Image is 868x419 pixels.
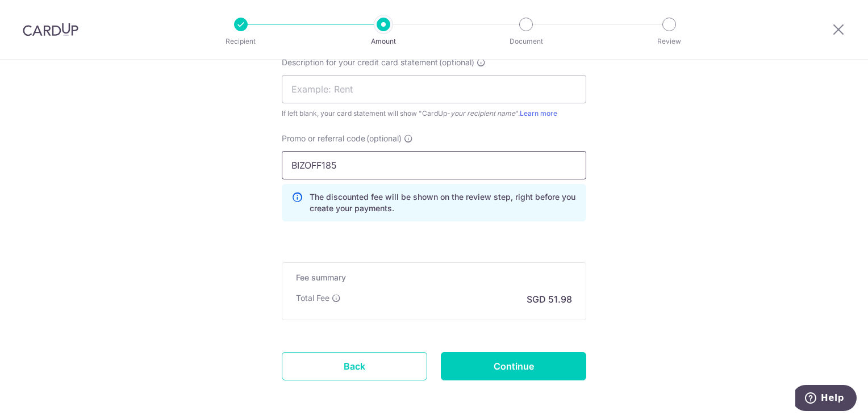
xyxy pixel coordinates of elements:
p: Total Fee [296,292,329,304]
div: If left blank, your card statement will show "CardUp- ". [282,108,586,119]
h5: Fee summary [296,272,572,283]
p: Amount [341,36,425,47]
iframe: Opens a widget where you can find more information [795,385,857,413]
p: Document [484,36,568,47]
input: Continue [441,352,586,380]
span: (optional) [439,57,474,68]
p: SGD 51.98 [527,292,572,306]
p: Review [627,36,711,47]
span: Description for your credit card statement [282,57,438,68]
span: Promo or referral code [282,133,365,144]
img: CardUp [23,23,78,36]
a: Back [282,352,427,380]
p: The discounted fee will be shown on the review step, right before you create your payments. [310,191,577,214]
p: Recipient [199,36,283,47]
a: Learn more [520,109,557,118]
i: your recipient name [450,109,515,118]
input: Example: Rent [282,75,586,103]
span: (optional) [366,133,402,144]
